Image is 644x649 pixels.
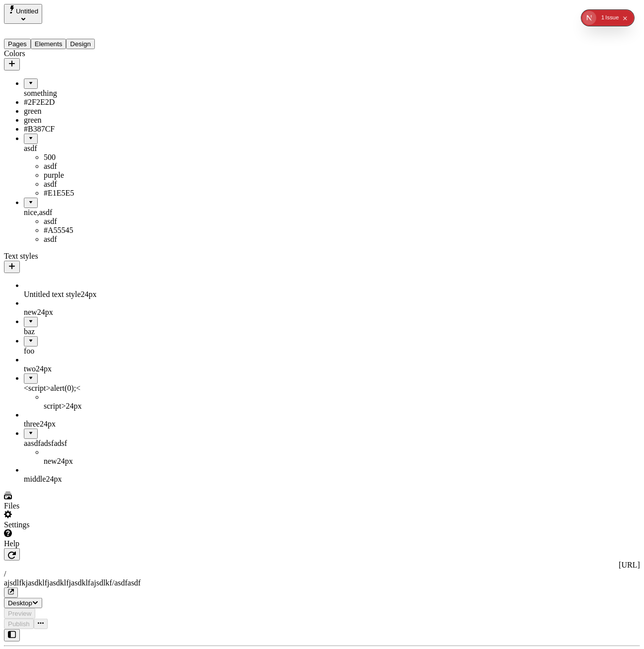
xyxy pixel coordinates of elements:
span: 24 px [36,364,52,373]
div: aasdfadsfadsf [24,439,123,448]
div: ajsdlfkjasdklfjasdklfjasdklfajsdlkf/asdfasdf [4,578,640,587]
div: Untitled text style [24,290,123,299]
div: two [24,364,123,373]
div: middle [24,475,123,484]
button: Publish [4,619,34,629]
div: nice,asdf [24,208,123,217]
span: 24 px [81,290,97,298]
button: Pages [4,39,31,49]
button: Elements [31,39,67,49]
span: 24 px [46,475,62,483]
div: #B387CF [24,125,123,134]
p: Cookie Test Route [4,8,145,17]
div: Colors [4,49,123,58]
div: asdf [24,144,123,153]
div: asdf [44,162,123,171]
span: 24 px [66,402,82,410]
div: new [44,457,123,466]
div: #A55545 [44,226,123,235]
span: 24 px [57,457,73,465]
span: 24 px [37,308,53,316]
button: Desktop [4,598,42,608]
div: new [24,308,123,317]
button: Select site [4,4,42,24]
div: green [24,116,123,125]
button: Design [66,39,95,49]
div: asdf [44,235,123,244]
div: three [24,420,123,429]
div: baz [24,327,123,336]
div: / [4,570,640,578]
div: asdf [44,180,123,189]
div: Text styles [4,252,123,261]
div: 500 [44,153,123,162]
div: Files [4,502,123,510]
div: #2F2E2D [24,98,123,107]
div: something [24,89,123,98]
span: Preview [8,610,31,617]
div: <script>alert(0);< [24,384,123,393]
div: purple [44,171,123,180]
div: [URL] [4,561,640,570]
span: Desktop [8,599,32,607]
span: 24 px [40,420,56,428]
div: asdf [44,217,123,226]
span: Untitled [16,7,38,15]
button: Preview [4,608,35,619]
span: Publish [8,620,30,628]
div: Help [4,539,123,548]
div: #E1E5E5 [44,189,123,198]
div: Settings [4,520,123,529]
div: script> [44,402,123,411]
div: foo [24,347,123,356]
div: green [24,107,123,116]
